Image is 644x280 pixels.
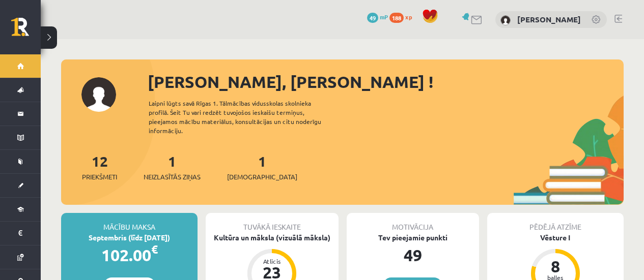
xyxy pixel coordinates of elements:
[61,213,198,232] div: Mācību maksa
[500,15,511,25] img: Paula Lilū Deksne
[389,13,404,23] span: 188
[144,172,201,182] span: Neizlasītās ziņas
[82,152,117,182] a: 12Priekšmeti
[61,232,198,243] div: Septembris (līdz [DATE])
[405,13,412,21] span: xp
[540,258,571,274] div: 8
[82,172,117,182] span: Priekšmeti
[367,13,378,23] span: 49
[380,13,388,21] span: mP
[517,14,581,24] a: [PERSON_NAME]
[227,172,297,182] span: [DEMOGRAPHIC_DATA]
[367,13,388,21] a: 49 mP
[227,152,297,182] a: 1[DEMOGRAPHIC_DATA]
[11,18,41,43] a: Rīgas 1. Tālmācības vidusskola
[487,232,624,243] div: Vēsture I
[149,99,339,135] div: Laipni lūgts savā Rīgas 1. Tālmācības vidusskolas skolnieka profilā. Šeit Tu vari redzēt tuvojošo...
[487,213,624,232] div: Pēdējā atzīme
[347,243,479,267] div: 49
[206,232,338,243] div: Kultūra un māksla (vizuālā māksla)
[257,258,287,264] div: Atlicis
[61,243,198,267] div: 102.00
[389,13,417,21] a: 188 xp
[151,242,158,257] span: €
[347,213,479,232] div: Motivācija
[144,152,201,182] a: 1Neizlasītās ziņas
[347,232,479,243] div: Tev pieejamie punkti
[206,213,338,232] div: Tuvākā ieskaite
[148,70,624,94] div: [PERSON_NAME], [PERSON_NAME] !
